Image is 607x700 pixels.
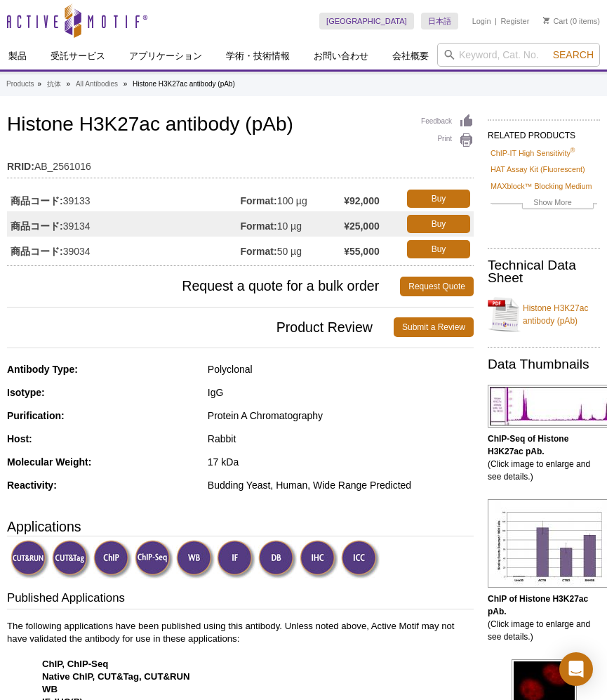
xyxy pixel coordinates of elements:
[394,317,474,337] a: Submit a Review
[7,152,474,174] td: AB_2561016
[7,456,91,468] strong: Molecular Weight:
[7,433,32,444] strong: Host:
[241,211,345,237] td: 10 µg
[488,119,600,145] h2: RELATED PRODUCTS
[559,652,593,686] div: Open Intercom Messenger
[344,220,380,232] strong: ¥25,000
[495,13,497,29] li: |
[7,237,241,262] td: 39034
[7,387,45,398] strong: Isotype:
[491,163,585,176] a: HAT Assay Kit (Fluorescent)
[208,363,474,376] div: Polyclonal
[67,80,71,88] li: »
[407,240,470,258] a: Buy
[500,16,529,26] a: Register
[258,540,297,579] img: Dot Blot Validated
[7,160,34,173] strong: RRID:
[208,386,474,399] div: IgG
[241,237,345,262] td: 50 µg
[319,13,414,29] a: [GEOGRAPHIC_DATA]
[208,432,474,445] div: Rabbit
[52,540,91,579] img: CUT&Tag Validated
[491,180,592,192] a: MAXblock™ Blocking Medium
[42,659,108,669] strong: ChIP, ChIP-Seq
[421,114,474,129] a: Feedback
[421,13,458,29] a: 日本語
[488,358,600,371] h2: Data Thumbnails
[421,133,474,148] a: Print
[488,293,600,336] a: Histone H3K27ac antibody (pAb)
[42,43,114,70] a: 受託サービス
[384,43,437,70] a: 会社概要
[218,43,298,70] a: 学術・技術情報
[488,593,600,643] p: (Click image to enlarge and see details.)
[133,80,235,88] li: Histone H3K27ac antibody (pAb)
[11,220,63,232] strong: 商品コード:
[11,245,63,258] strong: 商品コード:
[241,220,277,232] strong: Format:
[543,13,600,29] li: (0 items)
[7,317,394,337] span: Product Review
[400,277,474,296] a: Request Quote
[42,671,190,682] strong: Native ChIP, CUT&Tag, CUT&RUN
[7,114,474,138] h1: Histone H3K27ac antibody (pAb)
[47,78,61,91] a: 抗体
[208,456,474,468] div: 17 kDa
[124,80,128,88] li: »
[241,186,345,211] td: 100 µg
[208,409,474,422] div: Protein A Chromatography
[472,16,491,26] a: Login
[241,194,277,207] strong: Format:
[344,194,380,207] strong: ¥92,000
[121,43,211,70] a: アプリケーション
[37,80,41,88] li: »
[300,540,338,579] img: Immunohistochemistry Validated
[488,432,600,483] p: (Click image to enlarge and see details.)
[407,190,470,208] a: Buy
[543,17,549,24] img: Your Cart
[305,43,377,70] a: お問い合わせ
[7,480,57,491] strong: Reactivity:
[208,479,474,491] div: Budding Yeast, Human, Wide Range Predicted
[7,410,65,421] strong: Purification:
[341,540,380,579] img: Immunocytochemistry Validated
[553,49,594,60] span: Search
[241,245,277,258] strong: Format:
[571,147,575,154] sup: ®
[176,540,215,579] img: Western Blot Validated
[549,48,598,61] button: Search
[344,245,380,258] strong: ¥55,000
[7,516,474,537] h3: Applications
[407,215,470,233] a: Buy
[217,540,255,579] img: Immunofluorescence Validated
[7,186,241,211] td: 39133
[543,16,568,26] a: Cart
[491,147,575,159] a: ChIP-IT High Sensitivity®
[488,594,588,616] b: ChIP of Histone H3K27ac pAb.
[11,540,49,579] img: CUT&RUN Validated
[76,78,118,91] a: All Antibodies
[7,364,78,375] strong: Antibody Type:
[7,211,241,237] td: 39134
[491,196,597,212] a: Show More
[437,43,600,67] input: Keyword, Cat. No.
[93,540,132,579] img: ChIP Validated
[42,684,58,694] strong: WB
[11,194,63,207] strong: 商品コード:
[488,259,600,284] h2: Technical Data Sheet
[7,590,474,609] h3: Published Applications
[6,78,34,91] a: Products
[488,434,568,456] b: ChIP-Seq of Histone H3K27ac pAb.
[7,277,400,296] span: Request a quote for a bulk order
[135,540,173,579] img: ChIP-Seq Validated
